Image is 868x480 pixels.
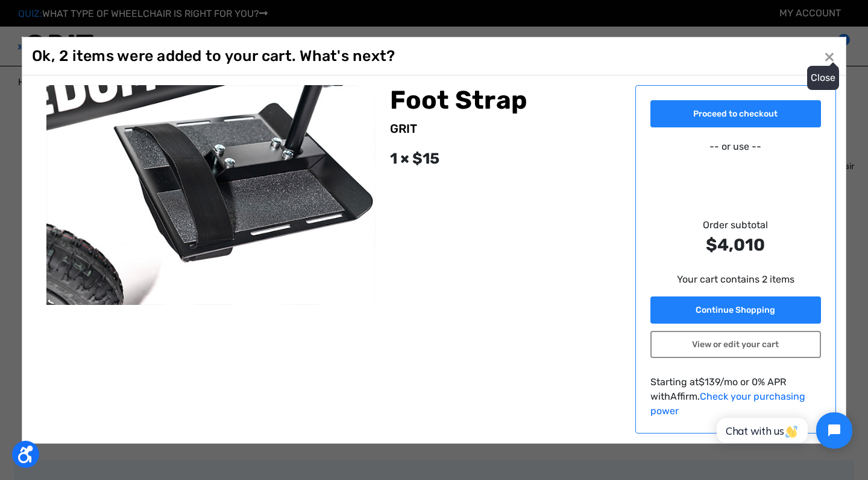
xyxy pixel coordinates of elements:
[670,391,697,402] span: Affirm
[650,375,822,418] p: Starting at /mo or 0% APR with .
[699,376,720,388] span: $139
[650,159,822,183] iframe: PayPal-paypal
[390,120,621,138] div: GRIT
[650,272,822,287] p: Your cart contains 2 items
[650,331,822,358] a: View or edit your cart
[824,45,835,68] span: ×
[650,100,822,127] a: Proceed to checkout
[650,139,822,154] p: -- or use --
[703,402,863,459] iframe: Tidio Chat
[390,147,621,170] div: 1 × $15
[650,391,805,417] a: Check your purchasing power
[650,296,822,324] a: Continue Shopping
[650,218,822,258] div: Order subtotal
[650,232,822,258] strong: $4,010
[390,85,621,115] h2: Foot Strap
[46,85,376,305] img: GRIT Foot Strap: velcro strap shown looped through slots on footplate of GRIT Freedom Chair to ke...
[32,47,395,65] h1: Ok, 2 items were added to your cart. What's next?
